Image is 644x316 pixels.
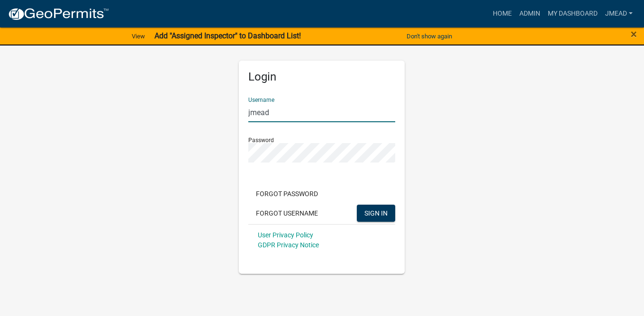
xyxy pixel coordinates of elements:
a: Home [489,5,516,23]
h5: Login [248,70,395,84]
span: × [631,27,637,41]
a: View [128,28,149,44]
button: Close [631,28,637,40]
a: User Privacy Policy [258,231,313,239]
span: SIGN IN [364,209,388,217]
a: Admin [516,5,544,23]
a: My Dashboard [544,5,601,23]
button: Forgot Password [248,185,326,202]
button: SIGN IN [357,205,395,222]
button: Don't show again [403,28,456,44]
button: Forgot Username [248,205,326,222]
a: jmead [601,5,636,23]
strong: Add "Assigned Inspector" to Dashboard List! [154,31,301,40]
a: GDPR Privacy Notice [258,241,319,249]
